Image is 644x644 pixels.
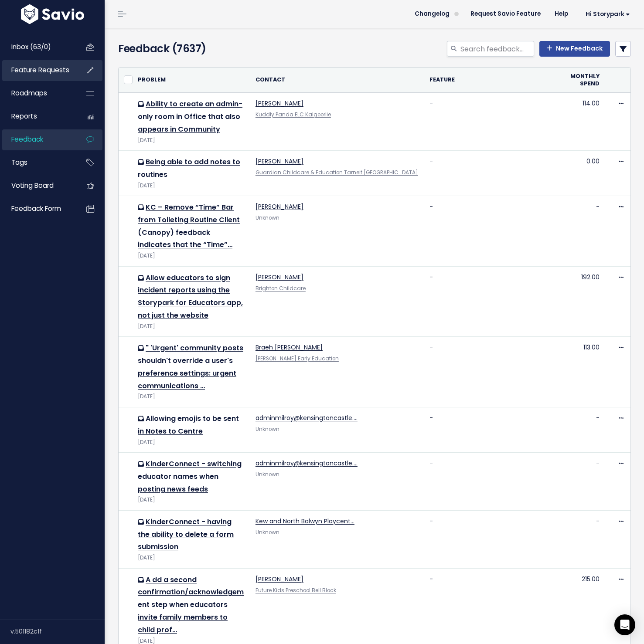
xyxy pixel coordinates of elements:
[565,266,605,337] td: 192.00
[575,7,637,21] a: Hi Storypark
[250,68,424,93] th: Contact
[565,337,605,407] td: 113.00
[11,158,27,167] span: Tags
[11,88,47,98] span: Roadmaps
[19,4,86,24] img: logo-white.9d6f32f41409.svg
[415,11,450,17] span: Changelog
[138,517,234,552] a: KinderConnect - having the ability to delete a form submission
[548,7,575,20] a: Help
[11,204,61,213] span: Feedback form
[256,575,303,583] a: [PERSON_NAME]
[11,181,54,190] span: Voting Board
[424,452,565,510] td: -
[138,553,245,563] div: [DATE]
[565,68,605,93] th: Monthly spend
[11,65,69,75] span: Feature Requests
[565,196,605,267] td: -
[565,93,605,151] td: 114.00
[256,355,339,362] a: [PERSON_NAME] Early Education
[10,620,105,643] div: v.501182c1f
[2,199,72,219] a: Feedback form
[133,68,250,93] th: Problem
[138,392,245,401] div: [DATE]
[2,176,72,196] a: Voting Board
[138,575,244,635] a: A dd a second confirmation/acknowledgement step when educators invite family members to child prof…
[256,517,354,525] a: Kew and North Balwyn Playcent…
[11,42,51,51] span: Inbox (63/0)
[463,7,548,20] a: Request Savio Feature
[256,169,418,176] a: Guardian Childcare & Education Tarneit [GEOGRAPHIC_DATA]
[2,153,72,173] a: Tags
[138,99,242,134] a: Ability to create an admin-only room in Office that also appears in Community
[256,99,303,108] a: [PERSON_NAME]
[424,407,565,452] td: -
[256,529,279,536] span: Unknown
[138,273,243,320] a: Allow educators to sign incident reports using the Storypark for Educators app, not just the website
[256,587,336,594] a: Future Kids Preschool Bell Block
[118,41,280,57] h4: Feedback (7637)
[2,83,72,103] a: Roadmaps
[424,68,565,93] th: Feature
[138,251,245,261] div: [DATE]
[565,407,605,452] td: -
[565,151,605,196] td: 0.00
[138,157,240,180] a: Being able to add notes to routines
[138,202,240,250] a: KC – Remove “Time” Bar from Toileting Routine Client (Canopy) feedback indicates that the “Time”…
[424,337,565,407] td: -
[256,202,303,211] a: [PERSON_NAME]
[614,614,635,635] div: Open Intercom Messenger
[138,495,245,505] div: [DATE]
[256,273,303,281] a: [PERSON_NAME]
[138,181,245,190] div: [DATE]
[586,11,630,17] span: Hi Storypark
[2,60,72,80] a: Feature Requests
[256,214,279,221] span: Unknown
[11,112,37,121] span: Reports
[138,136,245,145] div: [DATE]
[138,343,243,390] a: " 'Urgent' community posts shouldn't override a user's preference settings: urgent communications …
[11,135,43,144] span: Feedback
[256,426,279,433] span: Unknown
[424,196,565,267] td: -
[2,37,72,57] a: Inbox (63/0)
[424,510,565,568] td: -
[460,41,534,57] input: Search feedback...
[138,322,245,331] div: [DATE]
[424,151,565,196] td: -
[539,41,610,57] a: New Feedback
[256,414,358,422] a: adminmilroy@kensingtoncastle.…
[565,452,605,510] td: -
[256,471,279,478] span: Unknown
[424,93,565,151] td: -
[256,459,358,468] a: adminmilroy@kensingtoncastle.…
[2,106,72,126] a: Reports
[256,285,306,292] a: Brighton Childcare
[2,129,72,149] a: Feedback
[565,510,605,568] td: -
[256,111,331,118] a: Kuddly Panda ELC Kalgoorlie
[138,414,239,436] a: Allowing emojis to be sent in Notes to Centre
[256,343,323,352] a: Braeh [PERSON_NAME]
[138,438,245,447] div: [DATE]
[256,157,303,166] a: [PERSON_NAME]
[424,266,565,337] td: -
[138,459,242,494] a: KinderConnect - switching educator names when posting news feeds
